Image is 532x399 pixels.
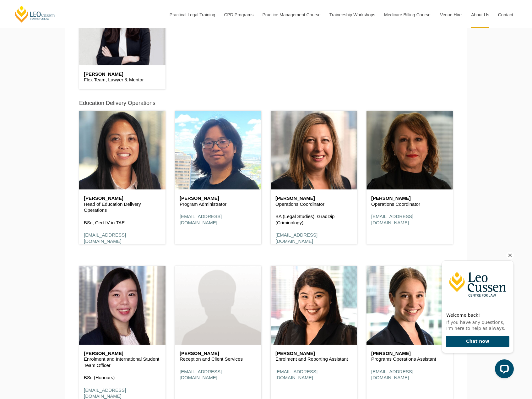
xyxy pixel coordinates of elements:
h6: [PERSON_NAME] [180,351,257,356]
p: Enrolment and International Student Team Officer [84,356,161,368]
p: BSc (Honours) [84,374,161,381]
h6: [PERSON_NAME] [275,351,352,356]
p: Operations Coordinator [275,201,352,207]
p: Reception and Client Services [180,356,257,362]
p: Program Administrator [180,201,257,207]
h6: [PERSON_NAME] [371,351,448,356]
a: Venue Hire [435,1,466,28]
a: [EMAIL_ADDRESS][DOMAIN_NAME] [275,369,318,380]
p: Enrolment and Reporting Assistant [275,356,352,362]
p: Flex Team, Lawyer & Mentor [84,77,161,83]
a: Contact [493,1,518,28]
a: [EMAIL_ADDRESS][DOMAIN_NAME] [371,369,413,380]
a: [EMAIL_ADDRESS][DOMAIN_NAME] [84,387,126,399]
a: Medicare Billing Course [379,1,435,28]
a: [EMAIL_ADDRESS][DOMAIN_NAME] [180,369,222,380]
a: CPD Programs [219,1,258,28]
a: [EMAIL_ADDRESS][DOMAIN_NAME] [371,214,413,225]
p: BA (Legal Studies), GradDip (Criminology) [275,213,352,226]
p: BSc, Cert IV in TAE [84,220,161,226]
p: Head of Education Delivery Operations [84,201,161,213]
h6: [PERSON_NAME] [84,351,161,356]
h6: [PERSON_NAME] [180,196,257,201]
p: Programs Operations Assistant [371,356,448,362]
a: [EMAIL_ADDRESS][DOMAIN_NAME] [275,232,318,244]
h6: [PERSON_NAME] [84,196,161,201]
h6: [PERSON_NAME] [84,72,161,77]
h5: Education Delivery Operations [79,100,155,107]
a: About Us [466,1,493,28]
a: Practice Management Course [258,1,325,28]
p: Operations Coordinator [371,201,448,207]
iframe: LiveChat chat widget [437,249,516,383]
a: [EMAIL_ADDRESS][DOMAIN_NAME] [84,232,126,244]
a: Practical Legal Training [165,1,220,28]
a: [PERSON_NAME] Centre for Law [14,5,56,23]
a: Traineeship Workshops [325,1,379,28]
h6: [PERSON_NAME] [275,196,352,201]
a: [EMAIL_ADDRESS][DOMAIN_NAME] [180,214,222,225]
h6: [PERSON_NAME] [371,196,448,201]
